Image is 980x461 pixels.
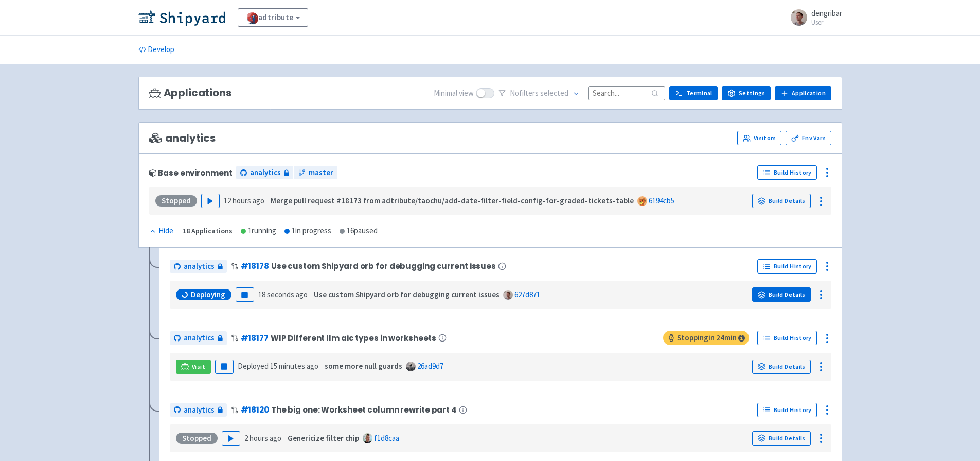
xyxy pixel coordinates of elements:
[258,289,308,299] time: 18 seconds ago
[241,225,276,237] div: 1 running
[288,433,359,443] strong: Genericize filter chip
[540,88,568,98] span: selected
[325,361,402,371] strong: some more null guards
[184,261,215,272] span: analytics
[170,331,227,345] a: analytics
[184,332,215,344] span: analytics
[215,360,234,374] button: Pause
[224,196,264,206] time: 12 hours ago
[757,403,817,417] a: Build History
[786,131,831,145] a: Env Vars
[201,194,220,208] button: Play
[663,331,749,345] span: Stopping in 24 min
[649,196,674,206] a: 6194cb5
[149,168,233,177] div: Base environment
[238,361,318,371] span: Deployed
[250,167,281,179] span: analytics
[309,167,333,179] span: master
[811,19,842,26] small: User
[236,287,254,302] button: Pause
[176,433,218,444] div: Stopped
[294,166,337,180] a: master
[222,431,240,446] button: Play
[271,334,436,343] span: WIP Different llm aic types in worksheets
[149,225,173,237] div: Hide
[241,333,269,344] a: #18177
[149,87,231,99] h3: Applications
[241,404,269,415] a: #18120
[149,225,174,237] button: Hide
[752,194,811,208] a: Build Details
[241,261,269,271] a: #18178
[514,289,540,299] a: 627d871
[752,431,811,446] a: Build Details
[271,196,634,206] strong: Merge pull request #18173 from adtribute/taochu/add-date-filter-field-config-for-graded-tickets-t...
[757,165,817,180] a: Build History
[737,131,781,145] a: Visitors
[170,260,227,274] a: analytics
[191,289,225,300] span: Deploying
[510,88,568,99] span: No filter s
[284,225,331,237] div: 1 in progress
[757,331,817,345] a: Build History
[176,360,211,374] a: Visit
[374,433,399,443] a: f1d8caa
[417,361,443,371] a: 26ad9d7
[271,262,496,270] span: Use custom Shipyard orb for debugging current issues
[138,36,174,64] a: Develop
[314,289,500,299] strong: Use custom Shipyard orb for debugging current issues
[340,225,378,237] div: 16 paused
[722,86,771,100] a: Settings
[785,9,842,26] a: dengribar User
[236,166,293,180] a: analytics
[669,86,718,100] a: Terminal
[588,86,665,100] input: Search...
[752,287,811,302] a: Build Details
[752,360,811,374] a: Build Details
[434,88,474,99] span: Minimal view
[170,403,227,417] a: analytics
[184,404,215,416] span: analytics
[155,195,197,207] div: Stopped
[183,225,233,237] div: 18 Applications
[244,433,281,443] time: 2 hours ago
[192,363,205,371] span: Visit
[138,9,225,26] img: Shipyard logo
[238,8,308,27] a: adtribute
[271,405,457,414] span: The big one: Worksheet column rewrite part 4
[775,86,831,100] a: Application
[149,132,216,144] span: analytics
[811,8,842,18] span: dengribar
[270,361,318,371] time: 15 minutes ago
[757,259,817,274] a: Build History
